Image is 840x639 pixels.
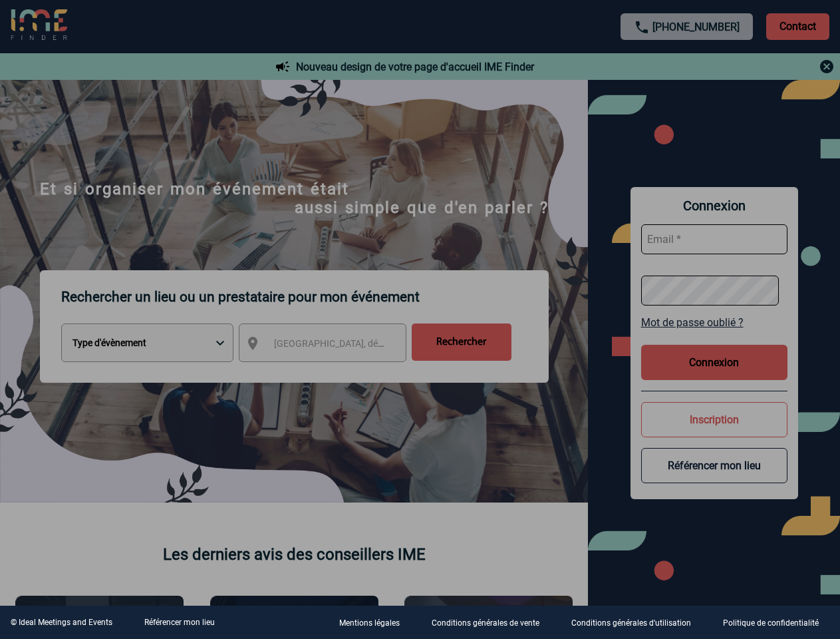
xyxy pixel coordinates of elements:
[11,618,112,627] div: © Ideal Meetings and Events
[144,618,215,627] a: Référencer mon lieu
[571,619,691,628] p: Conditions générales d'utilisation
[339,619,400,628] p: Mentions légales
[723,619,819,628] p: Politique de confidentialité
[712,616,840,629] a: Politique de confidentialité
[421,616,561,629] a: Conditions générales de vente
[329,616,421,629] a: Mentions légales
[432,619,539,628] p: Conditions générales de vente
[561,616,712,629] a: Conditions générales d'utilisation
